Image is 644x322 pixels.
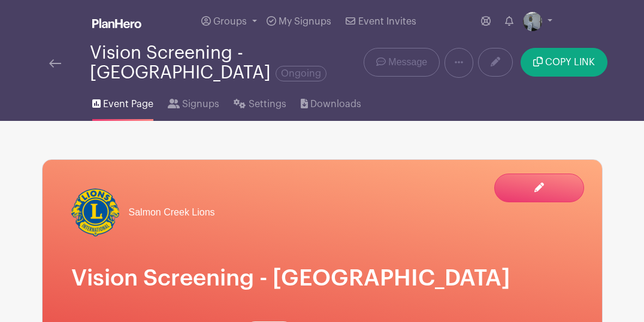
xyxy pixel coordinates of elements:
img: back-arrow-29a5d9b10d5bd6ae65dc969a981735edf675c4d7a1fe02e03b50dbd4ba3cdb55.svg [49,59,61,68]
img: image(4).jpg [523,12,542,31]
a: Signups [168,83,219,121]
span: Settings [249,97,286,111]
img: logo_white-6c42ec7e38ccf1d336a20a19083b03d10ae64f83f12c07503d8b9e83406b4c7d.svg [92,19,141,28]
h1: Vision Screening - [GEOGRAPHIC_DATA] [71,265,573,293]
div: Vision Screening - [GEOGRAPHIC_DATA] [90,43,352,83]
a: Event Page [92,83,153,121]
span: Message [388,55,427,69]
span: Groups [213,17,247,26]
a: Settings [234,83,286,121]
span: Event Invites [358,17,416,26]
span: Salmon Creek Lions [129,205,215,220]
span: Ongoing [276,66,326,81]
span: Signups [182,97,219,111]
span: Downloads [310,97,361,111]
span: COPY LINK [545,57,595,67]
button: COPY LINK [521,48,607,77]
span: Event Page [103,97,153,111]
a: Downloads [301,83,361,121]
a: Message [364,48,440,77]
img: lionlogo400-e1522268415706.png [71,189,119,236]
span: My Signups [279,17,331,26]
